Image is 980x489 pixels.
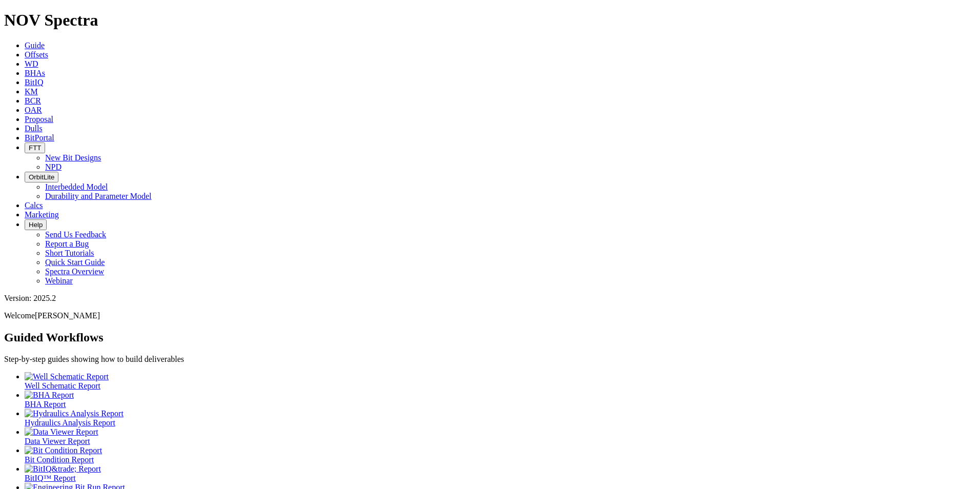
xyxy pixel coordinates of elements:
[25,446,102,455] img: Bit Condition Report
[25,372,976,390] a: Well Schematic Report Well Schematic Report
[4,331,976,344] h2: Guided Workflows
[25,106,42,114] a: OAR
[25,142,45,153] button: FTT
[45,267,104,276] a: Spectra Overview
[45,276,73,285] a: Webinar
[25,96,41,105] a: BCR
[25,69,45,77] a: BHAs
[45,162,62,171] a: NPD
[25,381,100,390] span: Well Schematic Report
[25,124,43,133] a: Dulls
[25,133,54,142] a: BitPortal
[25,427,98,437] img: Data Viewer Report
[45,192,152,200] a: Durability and Parameter Model
[45,182,108,191] a: Interbedded Model
[25,474,76,482] span: BitIQ™ Report
[29,144,41,152] span: FTT
[45,153,101,162] a: New Bit Designs
[25,87,38,96] a: KM
[25,391,74,400] img: BHA Report
[45,258,105,267] a: Quick Start Guide
[45,230,106,239] a: Send Us Feedback
[25,50,48,59] a: Offsets
[25,59,38,68] a: WD
[25,455,94,464] span: Bit Condition Report
[25,446,976,464] a: Bit Condition Report Bit Condition Report
[4,294,976,303] div: Version: 2025.2
[25,210,59,219] a: Marketing
[4,355,976,364] p: Step-by-step guides showing how to build deliverables
[25,115,53,124] a: Proposal
[25,219,47,230] button: Help
[25,391,976,409] a: BHA Report BHA Report
[45,249,94,257] a: Short Tutorials
[4,11,976,30] h1: NOV Spectra
[25,418,115,427] span: Hydraulics Analysis Report
[25,409,976,427] a: Hydraulics Analysis Report Hydraulics Analysis Report
[25,427,976,445] a: Data Viewer Report Data Viewer Report
[29,173,54,181] span: OrbitLite
[25,464,976,482] a: BitIQ&trade; Report BitIQ™ Report
[25,400,66,409] span: BHA Report
[45,239,89,248] a: Report a Bug
[25,437,90,445] span: Data Viewer Report
[35,311,100,320] span: [PERSON_NAME]
[25,201,43,210] a: Calcs
[29,221,43,229] span: Help
[25,464,101,474] img: BitIQ&trade; Report
[25,409,124,418] img: Hydraulics Analysis Report
[4,311,976,320] p: Welcome
[25,41,45,50] a: Guide
[25,172,58,182] button: OrbitLite
[25,372,109,381] img: Well Schematic Report
[25,78,43,87] a: BitIQ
